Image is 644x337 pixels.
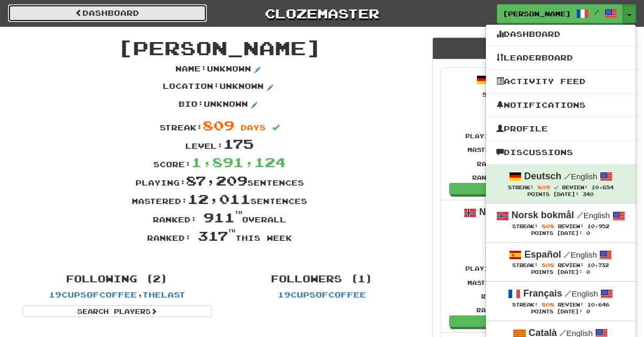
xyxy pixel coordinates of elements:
[188,191,251,207] span: 12,011
[465,156,588,169] div: Ranked: overall
[191,154,286,170] span: 1,891,124
[449,183,605,195] a: Play
[15,208,424,227] div: Ranked: overall
[512,302,538,308] span: Streak:
[497,4,623,23] a: [PERSON_NAME] /
[587,302,609,308] span: 10,646
[486,243,636,281] a: Español /English Streak: 808 Review: 10,732 Points [DATE]: 0
[8,4,207,22] a: Dashboard
[433,38,621,59] div: Languages
[117,36,322,59] span: [PERSON_NAME]
[577,211,610,220] small: English
[486,122,636,136] a: Profile
[183,250,217,261] iframe: X Post Button
[512,223,538,229] span: Streak:
[235,210,242,215] sup: th
[143,290,185,299] a: Thelast
[465,114,588,128] div: Score:
[175,64,264,76] p: Name : Unknown
[15,227,424,245] div: Ranked: this week
[508,185,534,190] span: Streak:
[558,223,584,229] span: Review:
[221,250,256,261] iframe: fb:share_button Facebook Social Plugin
[223,136,254,151] span: 175
[228,228,235,233] sup: th
[49,290,137,299] a: 19cupsofcoffee
[465,247,588,260] div: Score:
[486,27,636,41] a: Dashboard
[587,223,609,229] span: 10,952
[465,86,588,100] div: Streak:
[241,123,266,132] span: days
[15,153,424,171] div: Score:
[542,262,554,268] span: 808
[564,172,597,181] small: English
[512,262,538,268] span: Streak:
[465,128,588,141] div: Playing sentences
[503,9,571,18] span: [PERSON_NAME]
[465,302,588,315] div: Ranked: this week
[465,288,588,302] div: Ranked: overall
[496,269,625,276] div: Points [DATE]: 0
[15,116,424,135] div: Streak:
[465,141,588,155] div: Mastered sentences
[486,51,636,65] a: Leaderboard
[23,274,212,284] h4: Following (2)
[465,274,588,288] div: Mastered sentences
[486,98,636,112] a: Notifications
[203,117,234,133] span: 809
[564,171,571,181] span: /
[198,228,235,243] span: 317
[186,172,247,188] span: 87,209
[524,171,562,181] strong: Deutsch
[564,250,570,259] span: /
[449,315,605,327] a: Play
[496,230,625,237] div: Points [DATE]: 0
[15,269,220,317] div: ,
[496,309,625,315] div: Points [DATE]: 0
[465,169,588,183] div: Ranked: this week
[486,146,636,159] a: Discussions
[562,185,588,190] span: Review:
[537,184,550,190] span: 809
[23,305,212,317] a: Search Players
[565,289,598,298] small: English
[465,233,588,247] div: Level:
[203,209,242,225] span: 911
[591,185,614,190] span: 10,654
[465,100,588,114] div: Level:
[486,282,636,320] a: Français /English Streak: 808 Review: 10,646 Points [DATE]: 0
[223,4,422,23] a: Clozemaster
[496,191,625,198] div: Points [DATE]: 340
[486,75,636,88] a: Activity Feed
[227,274,417,284] h4: Followers (1)
[15,171,424,190] div: Playing: sentences
[278,290,366,299] a: 19cupsofcoffee
[554,185,558,190] span: Streak includes today.
[558,262,584,268] span: Review:
[558,302,584,308] span: Review:
[465,219,588,233] div: Streak:
[524,249,561,260] strong: Español
[179,99,261,111] p: Bio : Unknown
[523,288,562,299] strong: Français
[163,81,276,94] p: Location : Unknown
[465,260,588,274] div: Playing sentences
[479,207,540,217] strong: Norsk bokmål
[512,210,574,220] strong: Norsk bokmål
[564,250,597,259] small: English
[486,165,636,203] a: Deutsch /English Streak: 809 Review: 10,654 Points [DATE]: 340
[577,210,584,220] span: /
[15,190,424,208] div: Mastered: sentences
[565,289,572,298] span: /
[486,203,636,242] a: Norsk bokmål /English Streak: 808 Review: 10,952 Points [DATE]: 0
[542,223,554,229] span: 808
[594,8,599,16] span: /
[542,301,554,308] span: 808
[15,135,424,153] div: Level:
[587,262,609,268] span: 10,732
